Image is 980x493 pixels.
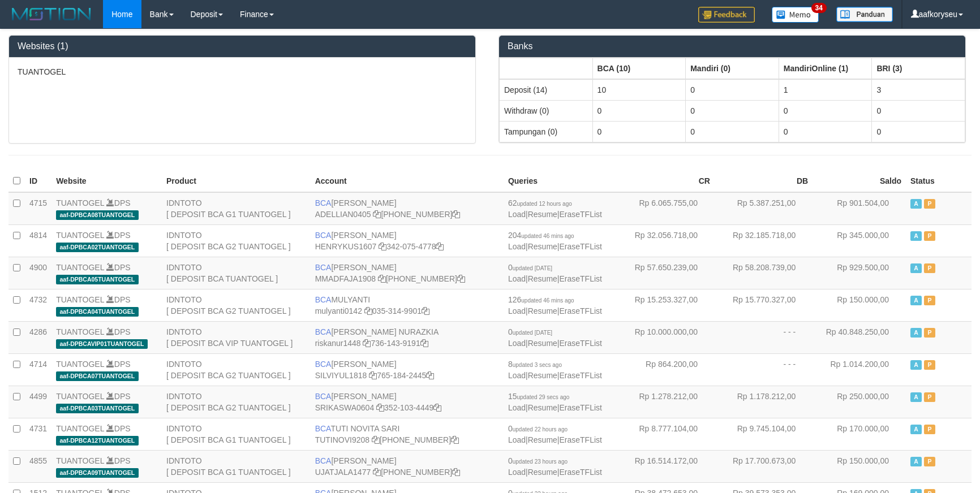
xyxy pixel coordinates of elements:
span: 126 [508,295,574,304]
a: TUANTOGEL [56,327,104,336]
span: 0 [508,263,552,272]
td: Rp 32.056.718,00 [617,224,715,257]
span: 0 [508,424,568,433]
td: 0 [592,100,686,121]
a: Copy 0353149901 to clipboard [422,306,429,315]
p: TUANTOGEL [18,66,467,77]
span: Paused [924,199,935,209]
a: Resume [528,210,557,219]
a: EraseTFList [559,468,601,477]
td: Rp 57.650.239,00 [617,257,715,289]
span: | | [508,198,602,219]
td: Rp 40.848.250,00 [813,321,906,353]
span: updated 22 hours ago [513,426,568,433]
td: 0 [779,100,872,121]
span: aaf-DPBCA04TUANTOGEL [56,307,138,317]
td: Rp 1.178.212,00 [715,386,813,418]
span: aaf-DPBCA03TUANTOGEL [56,404,138,413]
td: DPS [51,386,162,418]
span: 8 [508,360,562,369]
a: ADELLIAN0405 [315,210,371,219]
a: TUANTOGEL [56,198,104,207]
th: ID [25,170,51,192]
a: Copy 5665095298 to clipboard [451,435,459,444]
td: DPS [51,418,162,450]
span: aaf-DPBCA08TUANTOGEL [56,210,138,220]
span: BCA [315,327,332,336]
a: TUTINOVI9208 [315,435,369,444]
td: - - - [715,321,813,353]
td: Rp 32.185.718,00 [715,224,813,257]
a: Resume [528,371,557,380]
span: aaf-DPBCA09TUANTOGEL [56,468,138,478]
a: Copy 4062238953 to clipboard [452,468,460,477]
span: Paused [924,360,935,370]
td: [PERSON_NAME] [PHONE_NUMBER] [311,192,504,225]
a: Resume [528,403,557,412]
a: Resume [528,306,557,315]
td: DPS [51,321,162,353]
th: Group: activate to sort column ascending [779,58,872,79]
span: 0 [508,327,552,336]
span: Active [910,263,922,273]
td: Rp 58.208.739,00 [715,257,813,289]
a: TUANTOGEL [56,456,104,465]
td: DPS [51,353,162,386]
span: BCA [315,198,332,207]
span: | | [508,392,602,412]
span: updated 23 hours ago [513,459,568,465]
td: 4900 [25,257,51,289]
span: aaf-DPBCA02TUANTOGEL [56,243,138,252]
a: Copy UJATJALA1477 to clipboard [373,468,381,477]
span: Paused [924,296,935,305]
span: | | [508,263,602,283]
img: Feedback.jpg [698,7,755,23]
td: 4814 [25,224,51,257]
td: TUTI NOVITA SARI [PHONE_NUMBER] [311,418,504,450]
td: DPS [51,257,162,289]
a: SRIKASWA0604 [315,403,375,412]
a: MMADFAJA1908 [315,274,376,283]
th: CR [617,170,715,192]
a: Load [508,468,526,477]
td: [PERSON_NAME] 352-103-4449 [311,386,504,418]
a: Load [508,306,526,315]
td: Rp 929.500,00 [813,257,906,289]
span: updated 46 mins ago [521,297,574,304]
span: aaf-DPBCA12TUANTOGEL [56,436,138,446]
td: Rp 17.700.673,00 [715,450,813,482]
td: Rp 5.387.251,00 [715,192,813,225]
span: Paused [924,231,935,241]
td: IDNTOTO [ DEPOSIT BCA TUANTOGEL ] [162,257,311,289]
span: Active [910,425,922,434]
span: Active [910,457,922,466]
td: [PERSON_NAME] [PHONE_NUMBER] [311,257,504,289]
td: 0 [686,79,779,101]
td: 0 [686,121,779,142]
a: Resume [528,339,557,348]
td: Rp 15.253.327,00 [617,289,715,321]
td: 0 [779,121,872,142]
span: aaf-DPBCA07TUANTOGEL [56,371,138,381]
a: TUANTOGEL [56,392,104,401]
a: Copy 3420754778 to clipboard [436,242,444,251]
a: TUANTOGEL [56,231,104,240]
span: updated 46 mins ago [521,233,574,239]
a: Load [508,371,526,380]
span: Active [910,231,922,241]
a: TUANTOGEL [56,295,104,304]
td: Rp 170.000,00 [813,418,906,450]
span: BCA [315,360,332,369]
td: 4732 [25,289,51,321]
th: Group: activate to sort column ascending [592,58,686,79]
td: [PERSON_NAME] 342-075-4778 [311,224,504,257]
span: updated 3 secs ago [513,362,562,368]
a: Resume [528,274,557,283]
td: Rp 16.514.172,00 [617,450,715,482]
td: [PERSON_NAME] NURAZKIA 736-143-9191 [311,321,504,353]
a: Copy SILVIYUL1818 to clipboard [369,371,377,380]
span: Paused [924,263,935,273]
a: EraseTFList [559,339,601,348]
th: DB [715,170,813,192]
td: Rp 150.000,00 [813,289,906,321]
